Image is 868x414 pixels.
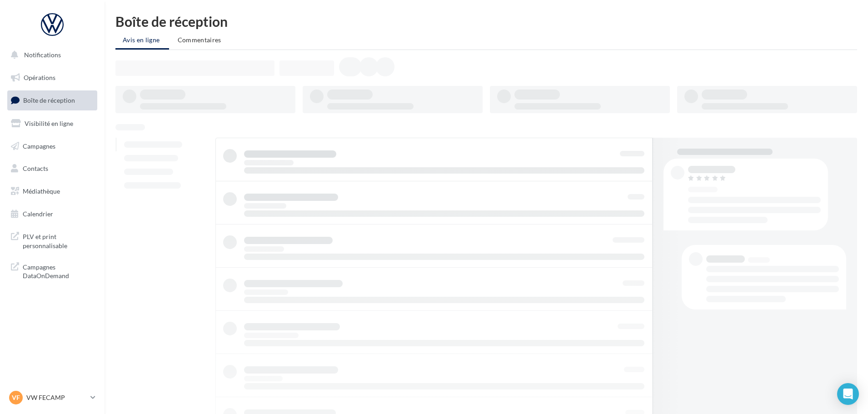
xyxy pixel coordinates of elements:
[5,68,99,87] a: Opérations
[5,137,99,156] a: Campagnes
[25,120,73,127] span: Visibilité en ligne
[178,36,221,44] span: Commentaires
[5,90,99,110] a: Boîte de réception
[5,182,99,201] a: Médiathèque
[23,230,94,250] span: PLV et print personnalisable
[23,210,53,218] span: Calendrier
[7,389,97,406] a: VF VW FECAMP
[5,227,99,254] a: PLV et print personnalisable
[23,96,75,104] span: Boîte de réception
[5,159,99,178] a: Contacts
[24,74,55,81] span: Opérations
[23,142,55,150] span: Campagnes
[23,165,48,172] span: Contacts
[837,383,859,405] div: Open Intercom Messenger
[5,205,99,224] a: Calendrier
[115,15,857,28] div: Boîte de réception
[5,114,99,133] a: Visibilité en ligne
[23,187,60,195] span: Médiathèque
[24,51,61,59] span: Notifications
[5,257,99,284] a: Campagnes DataOnDemand
[12,393,20,402] span: VF
[26,393,87,402] p: VW FECAMP
[23,261,94,280] span: Campagnes DataOnDemand
[5,45,95,65] button: Notifications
